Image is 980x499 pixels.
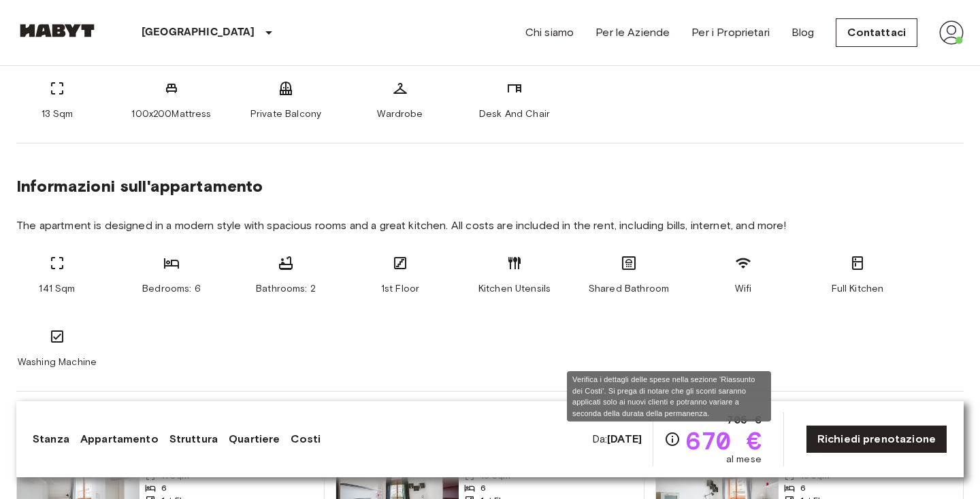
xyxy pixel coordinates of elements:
[256,282,316,296] span: Bathrooms: 2
[377,107,423,121] span: Wardrobe
[589,282,669,296] span: Shared Bathroom
[806,425,947,453] a: Richiedi prenotazione
[169,431,218,447] a: Struttura
[80,431,159,447] a: Appartamento
[142,24,255,41] p: [GEOGRAPHIC_DATA]
[42,107,73,121] span: 13 Sqm
[686,428,762,453] span: 670 €
[939,20,964,45] img: avatar
[478,282,551,296] span: Kitchen Utensils
[291,431,321,447] a: Costi
[39,282,75,296] span: 141 Sqm
[250,107,321,121] span: Private Balcony
[567,371,771,421] div: Verifica i dettagli delle spese nella sezione 'Riassunto dei Costi'. Si prega di notare che gli s...
[131,107,211,121] span: 100x200Mattress
[592,432,642,447] span: Da:
[16,218,964,233] span: The apartment is designed in a modern style with spacious rooms and a great kitchen. All costs ar...
[33,431,69,447] a: Stanza
[836,18,917,47] a: Contattaci
[735,282,752,296] span: Wifi
[691,24,770,41] a: Per i Proprietari
[480,482,486,494] span: 6
[595,24,670,41] a: Per le Aziende
[664,431,681,447] svg: Verifica i dettagli delle spese nella sezione 'Riassunto dei Costi'. Si prega di notare che gli s...
[607,432,642,445] b: [DATE]
[16,176,263,196] span: Informazioni sull'appartamento
[161,482,167,494] span: 6
[18,356,97,369] span: Washing Machine
[479,107,550,121] span: Desk And Chair
[791,24,815,41] a: Blog
[800,482,806,494] span: 6
[142,282,201,296] span: Bedrooms: 6
[381,282,419,296] span: 1st Floor
[229,431,280,447] a: Quartiere
[525,24,574,41] a: Chi siamo
[16,24,98,37] img: Habyt
[726,453,762,466] span: al mese
[832,282,884,296] span: Full Kitchen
